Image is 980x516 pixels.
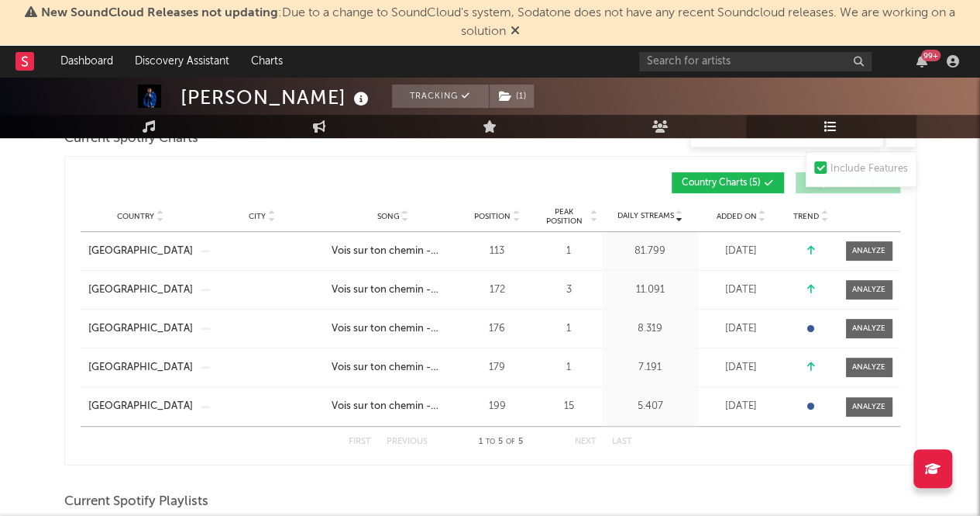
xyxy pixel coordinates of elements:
div: 199 [462,399,532,414]
div: 81.799 [606,244,695,259]
button: Next [575,438,597,446]
div: 1 [540,244,598,259]
div: 8.319 [606,321,695,337]
button: (1) [490,85,534,108]
a: [GEOGRAPHIC_DATA] [88,244,193,259]
button: Last [612,438,632,446]
button: Country Charts(5) [672,172,784,193]
div: 3 [540,282,598,298]
div: 1 5 5 [459,433,544,452]
span: Country Charts ( 5 ) [682,178,761,188]
div: 172 [462,282,532,298]
a: Vois sur ton chemin - Techno Mix [332,282,455,298]
button: First [349,438,371,446]
a: Vois sur ton chemin - Techno Mix [332,244,455,259]
span: City [249,212,266,221]
span: of [506,438,515,445]
div: 15 [540,399,598,414]
div: 176 [462,321,532,337]
button: Tracking [392,85,489,108]
span: Daily Streams [617,210,674,222]
div: [PERSON_NAME] [181,85,373,110]
span: Country [117,212,154,221]
span: New SoundCloud Releases not updating [41,7,278,19]
div: [DATE] [703,282,780,298]
div: 179 [462,360,532,376]
a: Charts [240,46,294,77]
button: Previous [387,438,428,446]
div: [DATE] [703,399,780,414]
div: 11.091 [606,282,695,298]
a: Dashboard [50,46,124,77]
button: City Charts(9) [796,172,900,193]
div: 7.191 [606,360,695,376]
a: Vois sur ton chemin - Techno Mix [332,321,455,337]
div: 1 [540,321,598,337]
span: Current Spotify Charts [64,130,198,148]
a: [GEOGRAPHIC_DATA] [88,360,193,376]
div: [DATE] [703,321,780,337]
div: [DATE] [703,360,780,376]
div: 99 + [921,50,940,61]
span: Trend [793,212,819,221]
a: [GEOGRAPHIC_DATA] [88,282,193,298]
a: [GEOGRAPHIC_DATA] [88,321,193,337]
div: [DATE] [703,244,780,259]
span: : Due to a change to SoundCloud's system, Sodatone does not have any recent Soundcloud releases. ... [41,7,955,38]
a: Discovery Assistant [124,46,240,77]
span: Added On [717,212,757,221]
span: Song [377,212,400,221]
div: 5.407 [606,399,695,414]
div: 113 [462,244,532,259]
a: [GEOGRAPHIC_DATA] [88,399,193,414]
a: Vois sur ton chemin - Techno Mix [332,360,455,376]
input: Search for artists [639,52,872,71]
span: ( 1 ) [489,85,535,108]
div: 1 [540,360,598,376]
span: Peak Position [540,207,589,226]
span: Position [474,212,511,221]
button: 99+ [916,55,927,68]
span: Dismiss [511,26,520,38]
div: Include Features [830,160,908,178]
span: Current Spotify Playlists [64,493,208,511]
a: Vois sur ton chemin - Techno Mix [332,399,455,414]
span: to [486,438,495,445]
